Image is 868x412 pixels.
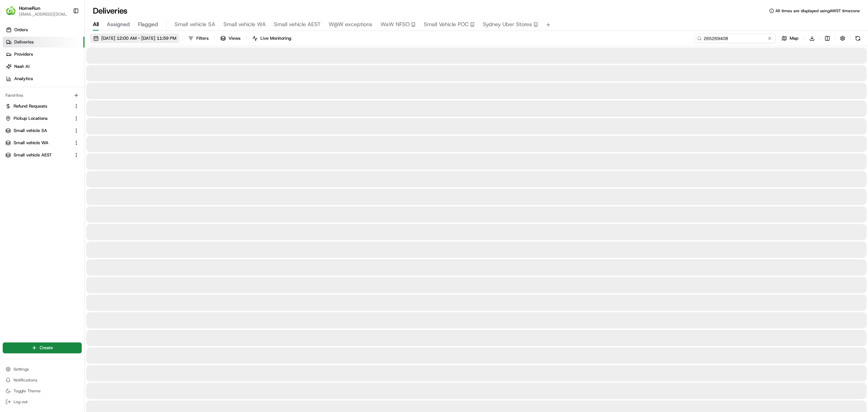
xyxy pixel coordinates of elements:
span: [DATE] 12:00 AM - [DATE] 11:59 PM [101,35,176,41]
button: Settings [3,364,82,374]
button: Small vehicle WA [3,137,82,148]
a: Small vehicle SA [5,128,71,134]
span: W@W exceptions [329,20,372,29]
span: Pickup Locations [14,115,47,121]
a: Refund Requests [5,103,71,109]
span: Filters [196,35,209,41]
span: Assigned [107,20,130,29]
span: Small Vehicle POC [424,20,469,29]
img: HomeRun [5,5,16,16]
span: Create [40,345,53,351]
button: Pickup Locations [3,113,82,124]
button: Live Monitoring [249,34,294,43]
span: Deliveries [14,39,34,45]
span: All times are displayed using AWST timezone [775,8,860,14]
span: Sydney Uber Stores [483,20,532,29]
button: Toggle Theme [3,386,82,396]
button: Small vehicle SA [3,125,82,136]
button: HomeRun [19,5,40,12]
span: Orders [14,27,28,33]
button: Notifications [3,375,82,385]
h1: Deliveries [93,5,127,16]
span: Log out [14,399,27,405]
span: Small vehicle WA [14,140,48,146]
button: HomeRunHomeRun[EMAIL_ADDRESS][DOMAIN_NAME] [3,3,70,19]
span: Live Monitoring [260,35,291,41]
a: Analytics [3,73,84,84]
span: Map [790,35,798,41]
button: Refresh [853,34,863,43]
button: [EMAIL_ADDRESS][DOMAIN_NAME] [19,12,67,17]
span: Small vehicle WA [223,20,266,29]
span: Views [229,35,240,41]
span: Analytics [14,76,33,82]
span: Nash AI [14,63,29,70]
span: Small vehicle AEST [14,152,52,158]
input: Type to search [694,34,776,43]
a: Orders [3,24,84,35]
button: Filters [185,34,212,43]
button: Small vehicle AEST [3,150,82,161]
span: Providers [14,51,33,57]
span: Refund Requests [14,103,47,109]
a: Deliveries [3,37,84,48]
span: Toggle Theme [14,388,41,394]
button: [DATE] 12:00 AM - [DATE] 11:59 PM [90,34,179,43]
a: Small vehicle WA [5,140,71,146]
a: Providers [3,49,84,60]
span: Small vehicle SA [175,20,215,29]
a: Nash AI [3,61,84,72]
span: Flagged [138,20,158,29]
span: WaW NFSO [380,20,410,29]
span: All [93,20,99,29]
span: Small vehicle SA [14,128,47,134]
span: Notifications [14,377,37,383]
button: Create [3,342,82,353]
a: Small vehicle AEST [5,152,71,158]
span: Settings [14,367,29,372]
button: Views [217,34,243,43]
button: Map [778,34,802,43]
button: Refund Requests [3,101,82,112]
a: Pickup Locations [5,115,71,121]
div: Favorites [3,90,82,101]
span: Small vehicle AEST [274,20,320,29]
button: Log out [3,397,82,407]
